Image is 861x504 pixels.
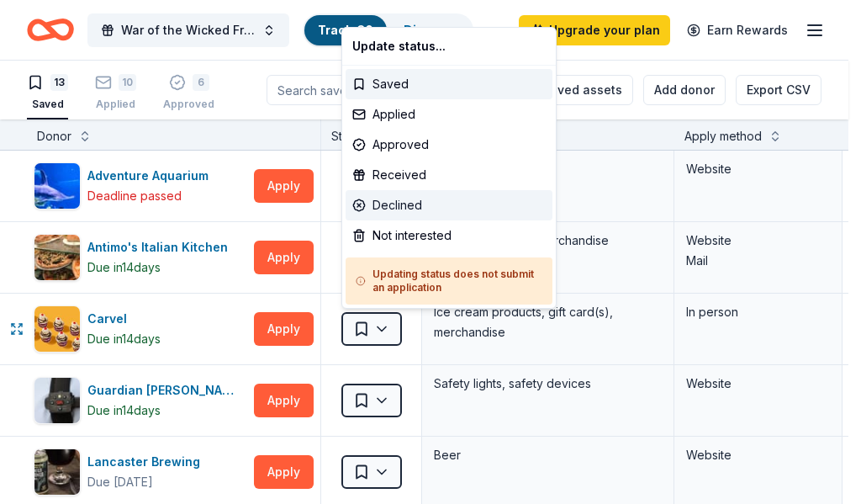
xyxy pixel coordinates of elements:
[346,31,552,61] div: Update status...
[346,99,552,130] div: Applied
[346,130,552,160] div: Approved
[346,220,552,251] div: Not interested
[346,69,552,99] div: Saved
[346,160,552,190] div: Received
[346,190,552,220] div: Declined
[356,268,542,294] h5: Updating status does not submit an application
